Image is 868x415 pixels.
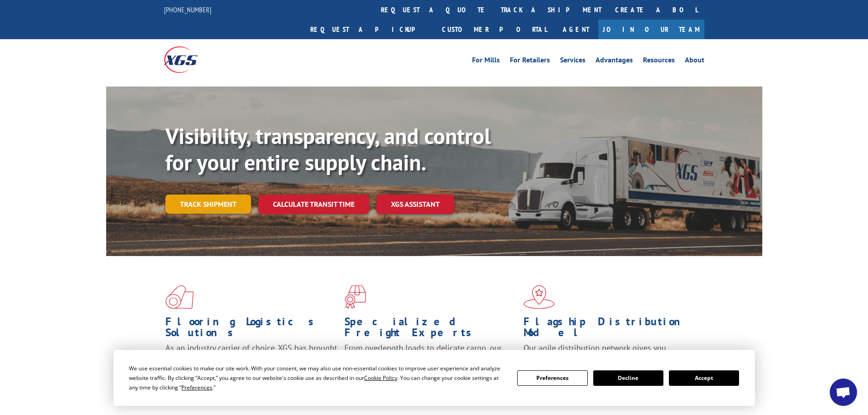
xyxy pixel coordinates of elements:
a: Customer Portal [435,20,554,39]
h1: Specialized Freight Experts [344,316,517,343]
a: Agent [554,20,598,39]
button: Accept [669,370,739,386]
a: Request a pickup [303,20,435,39]
span: Preferences [181,384,212,391]
span: Cookie Policy [364,374,397,382]
h1: Flooring Logistics Solutions [165,316,338,343]
img: xgs-icon-total-supply-chain-intelligence-red [165,285,194,309]
span: As an industry carrier of choice, XGS has brought innovation and dedication to flooring logistics... [165,343,337,375]
h1: Flagship Distribution Model [524,316,696,343]
a: About [685,56,704,67]
div: Cookie Consent Prompt [113,350,755,406]
a: Resources [643,56,675,67]
button: Decline [593,370,663,386]
a: Advantages [596,56,633,67]
a: For Mills [472,56,500,67]
button: Preferences [517,370,587,386]
a: [PHONE_NUMBER] [164,5,211,14]
div: Open chat [830,379,857,406]
p: From overlength loads to delicate cargo, our experienced staff knows the best way to move your fr... [344,343,517,383]
a: Calculate transit time [258,195,369,214]
a: Track shipment [165,195,251,214]
a: XGS ASSISTANT [376,195,454,214]
a: Join Our Team [598,20,704,39]
a: Services [560,56,586,67]
img: xgs-icon-focused-on-flooring-red [344,285,366,309]
b: Visibility, transparency, and control for your entire supply chain. [165,122,491,176]
div: We use essential cookies to make our site work. With your consent, we may also use non-essential ... [129,364,506,392]
a: For Retailers [510,56,550,67]
span: Our agile distribution network gives you nationwide inventory management on demand. [524,343,691,364]
img: xgs-icon-flagship-distribution-model-red [524,285,555,309]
